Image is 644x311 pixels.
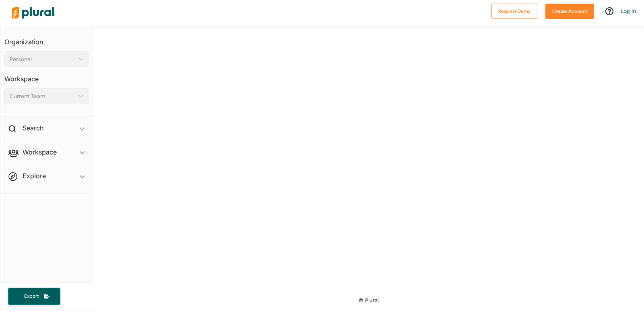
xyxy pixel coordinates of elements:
button: Create Account [545,4,594,19]
a: Request Demo [491,6,537,15]
h2: Search [23,124,43,132]
div: Current Team [10,92,75,101]
a: Log In [621,7,636,14]
button: Request Demo [491,4,537,19]
h3: Organization [4,30,89,48]
button: Export [8,288,60,305]
h3: Workspace [4,67,89,85]
div: Personal [10,55,75,64]
a: Create Account [545,6,594,15]
small: © Plural [359,297,379,303]
span: Export [19,293,44,300]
